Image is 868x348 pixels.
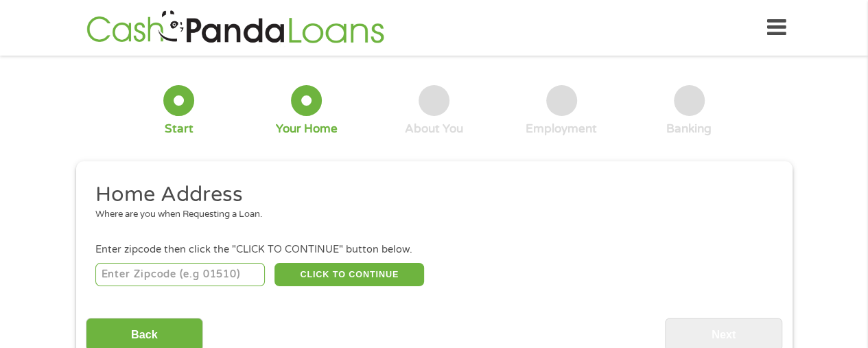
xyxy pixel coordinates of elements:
div: Start [165,121,193,137]
div: About You [405,121,463,137]
img: GetLoanNow Logo [82,8,388,47]
div: Enter zipcode then click the "CLICK TO CONTINUE" button below. [95,242,772,257]
input: Enter Zipcode (e.g 01510) [95,263,265,286]
h2: Home Address [95,181,762,209]
div: Where are you when Requesting a Loan. [95,208,762,222]
div: Banking [666,121,712,137]
div: Employment [526,121,597,137]
div: Your Home [276,121,338,137]
button: CLICK TO CONTINUE [274,263,424,286]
